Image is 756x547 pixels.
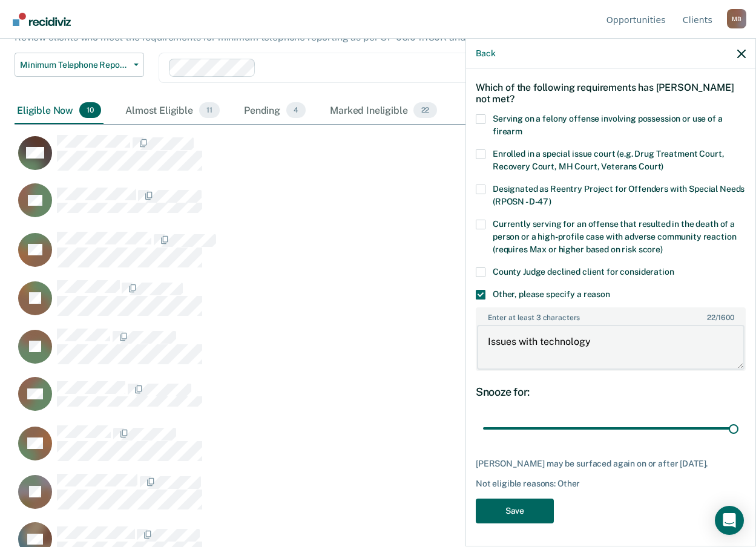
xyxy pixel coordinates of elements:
[123,97,222,124] div: Almost Eligible
[476,499,554,523] button: Save
[413,102,436,118] span: 22
[20,60,129,70] span: Minimum Telephone Reporting
[13,13,71,26] img: Recidiviz
[493,149,724,171] span: Enrolled in a special issue court (e.g. Drug Treatment Court, Recovery Court, MH Court, Veterans ...
[476,72,746,114] div: Which of the following requirements has [PERSON_NAME] not met?
[327,97,439,124] div: Marked Ineligible
[493,114,723,136] span: Serving on a felony offense involving possession or use of a firearm
[15,376,651,425] div: CaseloadOpportunityCell-0825532
[727,9,746,28] button: Profile dropdown button
[15,183,651,231] div: CaseloadOpportunityCell-0806987
[476,479,746,489] div: Not eligible reasons: Other
[79,102,101,118] span: 10
[476,385,746,399] div: Snooze for:
[707,313,715,322] span: 22
[727,9,746,28] div: M B
[493,184,744,206] span: Designated as Reentry Project for Offenders with Special Needs (RPOSN - D-47)
[15,231,651,280] div: CaseloadOpportunityCell-0736203
[15,97,104,124] div: Eligible Now
[15,425,651,473] div: CaseloadOpportunityCell-0830403
[493,289,610,299] span: Other, please specify a reason
[242,97,308,124] div: Pending
[476,48,495,59] button: Back
[477,325,744,370] textarea: Issues with technology
[476,459,746,469] div: [PERSON_NAME] may be surfaced again on or after [DATE].
[15,328,651,376] div: CaseloadOpportunityCell-0226558
[493,267,674,277] span: County Judge declined client for consideration
[15,280,651,328] div: CaseloadOpportunityCell-0619052
[15,134,651,183] div: CaseloadOpportunityCell-0816509
[15,473,651,522] div: CaseloadOpportunityCell-0831735
[199,102,220,118] span: 11
[493,219,736,254] span: Currently serving for an offense that resulted in the death of a person or a high-profile case wi...
[477,309,744,322] label: Enter at least 3 characters
[707,313,734,322] span: / 1600
[715,506,744,535] div: Open Intercom Messenger
[286,102,306,118] span: 4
